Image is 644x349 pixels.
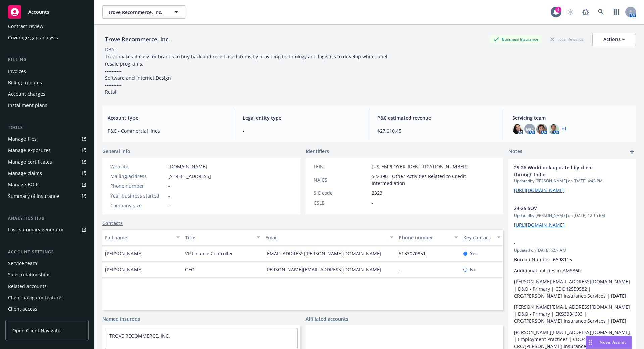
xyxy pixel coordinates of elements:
button: Trove Recommerce, Inc. [102,5,186,19]
div: Key contact [463,234,493,241]
a: Switch app [610,5,623,19]
div: Title [185,234,253,241]
div: Account settings [5,249,89,255]
a: +1 [562,127,567,131]
a: Contract review [5,21,89,32]
a: Account charges [5,89,89,99]
a: Client access [5,304,89,314]
div: Loss summary generator [8,224,64,235]
span: General info [102,148,130,155]
a: - [399,266,406,273]
div: CSLB [314,199,369,206]
a: Coverage gap analysis [5,32,89,43]
div: SIC code [314,189,369,197]
div: Phone number [399,234,450,241]
span: Open Client Navigator [12,327,62,334]
a: Client navigator features [5,292,89,303]
button: Actions [592,33,636,46]
a: Manage exposures [5,145,89,156]
a: Manage BORs [5,179,89,190]
a: Related accounts [5,281,89,292]
a: [DOMAIN_NAME] [168,163,207,170]
button: Full name [102,229,182,246]
div: Manage certificates [8,157,52,167]
div: Mailing address [110,173,166,180]
span: Account type [108,114,226,121]
span: Yes [470,250,478,257]
span: 2323 [372,189,382,197]
div: 4 [555,7,561,13]
span: - [372,199,373,206]
span: [US_EMPLOYER_IDENTIFICATION_NUMBER] [372,163,468,170]
a: Billing updates [5,77,89,88]
a: [EMAIL_ADDRESS][PERSON_NAME][DOMAIN_NAME] [265,250,387,257]
div: Phone number [110,182,166,189]
div: Sales relationships [8,269,51,280]
span: - [168,182,170,189]
img: photo [536,124,547,134]
div: Manage BORs [8,179,40,190]
a: Installment plans [5,100,89,111]
div: Billing [5,56,89,63]
span: Updated by [PERSON_NAME] on [DATE] 4:43 PM [514,178,631,184]
div: Trove Recommerce, Inc. [102,35,173,44]
span: Nova Assist [600,339,626,345]
a: Manage claims [5,168,89,179]
a: Affiliated accounts [306,315,348,322]
div: Business Insurance [490,35,542,43]
span: 25-26 Workbook updated by client through Indio [514,164,613,178]
span: VP Finance Controller [185,250,233,257]
span: $27,010.45 [377,127,496,134]
a: Manage files [5,134,89,144]
span: Accounts [28,9,49,15]
div: Related accounts [8,281,47,292]
div: Year business started [110,192,166,199]
img: photo [548,124,559,134]
p: Bureau Number: 6698115 [514,256,631,263]
div: Contract review [8,21,43,32]
a: add [628,148,636,156]
div: 24-25 SOVUpdatedby [PERSON_NAME] on [DATE] 12:15 PM[URL][DOMAIN_NAME] [508,199,636,234]
button: Title [182,229,263,246]
span: - [243,127,361,134]
a: Report a Bug [579,5,592,19]
p: [PERSON_NAME][EMAIL_ADDRESS][DOMAIN_NAME] | D&O - Primary | EKS3384603 | CRC/[PERSON_NAME] Insura... [514,303,631,324]
div: Analytics hub [5,215,89,222]
span: Notes [508,148,522,156]
button: Phone number [396,229,460,246]
span: No [470,266,476,273]
span: - [168,202,170,209]
div: Client navigator features [8,292,64,303]
span: Legal entity type [243,114,361,121]
span: Trove makes it easy for brands to buy back and resell used items by providing technology and logi... [105,53,389,95]
a: Contacts [102,220,123,227]
div: NAICS [314,176,369,183]
span: P&C - Commercial lines [108,127,226,134]
div: Summary of insurance [8,191,59,202]
span: Identifiers [306,148,329,155]
div: Coverage gap analysis [8,32,58,43]
button: Nova Assist [586,336,632,349]
a: [URL][DOMAIN_NAME] [514,222,565,228]
div: Invoices [8,66,26,77]
span: P&C estimated revenue [377,114,496,121]
div: Service team [8,258,37,269]
a: [URL][DOMAIN_NAME] [514,187,565,193]
div: Email [265,234,386,241]
span: Trove Recommerce, Inc. [108,9,166,16]
a: 5133070851 [399,250,431,257]
div: Website [110,163,166,170]
p: [PERSON_NAME][EMAIL_ADDRESS][DOMAIN_NAME] | D&O - Primary | CDO42559582 | CRC/[PERSON_NAME] Insur... [514,278,631,299]
span: Updated on [DATE] 6:57 AM [514,247,631,253]
span: [STREET_ADDRESS] [168,173,211,180]
div: Drag to move [586,336,594,349]
span: 522390 - Other Activities Related to Credit Intermediation [372,173,495,187]
div: Billing updates [8,77,42,88]
span: [PERSON_NAME] [105,266,143,273]
span: Updated by [PERSON_NAME] on [DATE] 12:15 PM [514,213,631,219]
div: Installment plans [8,100,47,111]
a: Service team [5,258,89,269]
p: Additional policies in AMS360: [514,267,631,274]
a: Named insureds [102,315,140,322]
a: TROVE RECOMMERCE, INC. [109,333,170,339]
